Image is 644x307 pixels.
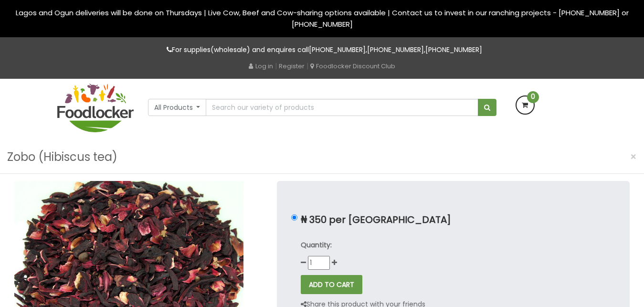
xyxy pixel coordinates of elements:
[7,148,117,166] h3: Zobo (Hibiscus tea)
[291,214,297,221] input: ₦ 350 per [GEOGRAPHIC_DATA]
[57,84,134,132] img: FoodLocker
[275,61,277,71] span: |
[367,45,424,54] a: [PHONE_NUMBER]
[206,99,478,116] input: Search our variety of products
[306,61,308,71] span: |
[249,62,273,71] a: Log in
[425,45,482,54] a: [PHONE_NUMBER]
[301,240,332,250] strong: Quantity:
[463,151,634,264] iframe: chat widget
[301,214,606,225] p: ₦ 350 per [GEOGRAPHIC_DATA]
[16,8,629,29] span: Lagos and Ogun deliveries will be done on Thursdays | Live Cow, Beef and Cow-sharing options avai...
[148,99,207,116] button: All Products
[625,147,642,167] button: Close
[604,269,634,297] iframe: chat widget
[630,150,637,164] span: ×
[57,44,587,55] p: For supplies(wholesale) and enquires call , ,
[301,275,362,294] button: ADD TO CART
[279,62,305,71] a: Register
[309,45,366,54] a: [PHONE_NUMBER]
[310,62,395,71] a: Foodlocker Discount Club
[527,91,539,103] span: 0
